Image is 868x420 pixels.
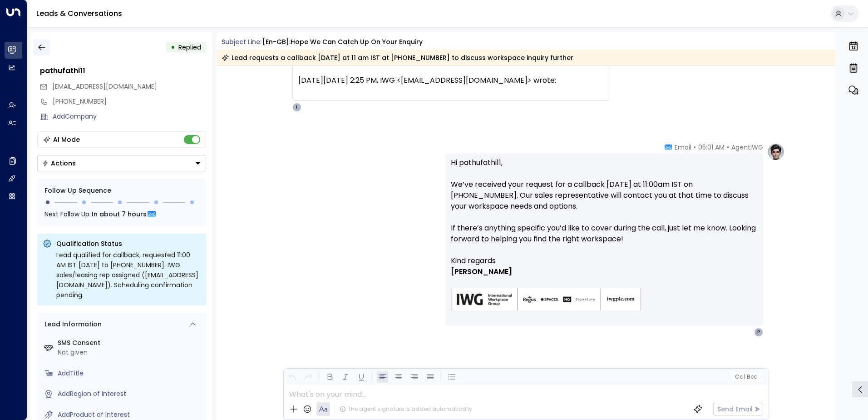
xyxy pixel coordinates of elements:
[52,82,157,91] span: [EMAIL_ADDRESS][DOMAIN_NAME]
[178,43,201,52] span: Replied
[451,255,758,322] div: Signature
[731,143,763,152] span: AgentIWG
[767,143,785,161] img: profile-logo.png
[698,143,725,152] span: 05:01 AM
[735,374,756,380] span: Cc Bcc
[42,159,76,167] div: Actions
[58,338,202,348] label: SMS Consent
[451,255,496,266] span: Kind regards
[92,209,147,219] span: In about 7 hours
[56,239,201,248] p: Qualification Status
[222,37,261,46] span: Subject Line:
[44,186,199,195] div: Follow Up Sequence
[171,39,175,55] div: •
[340,405,472,413] div: The agent signature is added automatically
[52,82,157,91] span: pathufathi11@proton.me
[37,155,206,171] button: Actions
[37,155,206,171] div: Button group with a nested menu
[58,389,202,399] div: AddRegion of Interest
[451,157,758,255] p: Hi pathufathi11, We’ve received your request for a callback [DATE] at 11:00am IST on [PHONE_NUMBE...
[694,143,696,152] span: •
[451,288,641,311] img: AIorK4zU2Kz5WUNqa9ifSKC9jFH1hjwenjvh85X70KBOPduETvkeZu4OqG8oPuqbwvp3xfXcMQJCRtwYb-SG
[727,143,729,152] span: •
[58,348,202,357] div: Not given
[302,371,314,383] button: Redo
[754,328,763,337] div: P
[292,103,301,112] div: I
[44,209,199,219] div: Next Follow Up:
[53,97,206,106] div: [PHONE_NUMBER]
[36,8,122,19] a: Leads & Conversations
[56,250,201,300] div: Lead qualified for callback; requested 11:00 AM IST [DATE] to [PHONE_NUMBER]. IWG sales/leasing r...
[675,143,691,152] span: Email
[731,373,760,381] button: Cc|Bcc
[744,374,745,380] span: |
[58,369,202,378] div: AddTitle
[451,266,512,277] span: [PERSON_NAME]
[53,135,80,144] div: AI Mode
[262,37,423,47] div: [en-GB]:Hope we can catch up on your enquiry
[53,112,206,121] div: AddCompany
[222,53,573,62] div: Lead requests a callback [DATE] at 11 am IST at [PHONE_NUMBER] to discuss workspace inquiry further
[58,410,202,420] div: AddProduct of Interest
[298,75,604,97] div: [DATE][DATE] 2:25 PM, IWG <[EMAIL_ADDRESS][DOMAIN_NAME]> wrote:
[40,65,206,76] div: pathufathi11
[286,371,298,383] button: Undo
[41,320,102,329] div: Lead Information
